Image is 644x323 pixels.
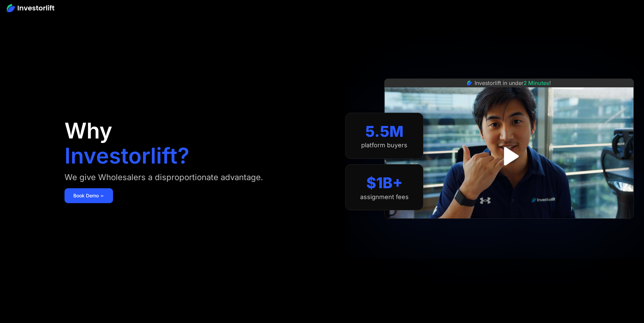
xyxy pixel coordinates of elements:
div: $1B+ [366,174,403,192]
div: 5.5M [365,123,404,141]
div: platform buyers [361,142,407,149]
h1: Why [65,120,112,142]
a: open lightbox [494,141,524,171]
h1: Investorlift? [65,145,189,167]
div: We give Wholesalers a disproportionate advantage. [65,172,263,183]
iframe: Customer reviews powered by Trustpilot [458,222,560,230]
span: 2 Minutes [523,80,549,86]
div: Investorlift in under ! [475,79,551,87]
div: assignment fees [360,193,409,201]
a: Book Demo ➢ [65,188,113,203]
